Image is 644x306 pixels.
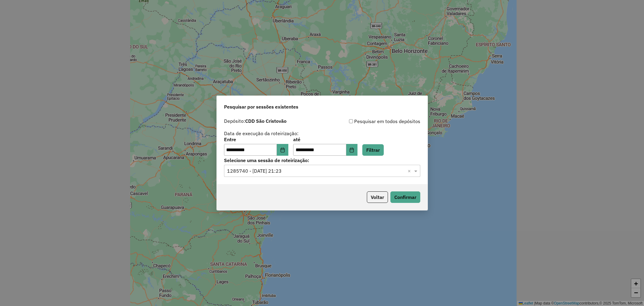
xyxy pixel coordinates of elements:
button: Voltar [367,191,388,203]
label: Entre [224,136,288,143]
button: Filtrar [362,144,384,156]
button: Confirmar [390,191,420,203]
span: Pesquisar por sessões existentes [224,103,298,110]
button: Choose Date [277,144,288,156]
button: Choose Date [346,144,358,156]
label: até [293,136,357,143]
label: Depósito: [224,117,287,125]
div: Pesquisar em todos depósitos [322,118,420,125]
label: Selecione uma sessão de roteirização: [224,157,420,164]
span: Clear all [408,167,413,174]
label: Data de execução da roteirização: [224,130,299,137]
strong: CDD São Cristovão [245,118,287,124]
